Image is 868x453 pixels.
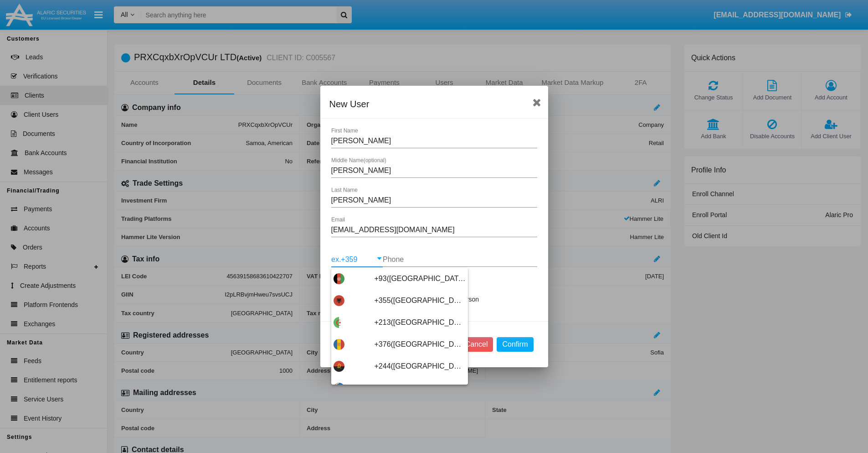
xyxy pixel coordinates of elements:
button: Confirm [497,337,533,352]
span: +355([GEOGRAPHIC_DATA]) [375,290,466,312]
div: New User [329,97,539,111]
span: +1264([GEOGRAPHIC_DATA]) [375,377,466,399]
button: Cancel [460,337,493,352]
span: +213([GEOGRAPHIC_DATA]) [375,312,466,333]
span: +93([GEOGRAPHIC_DATA]) [375,268,466,290]
span: +244([GEOGRAPHIC_DATA]) [375,355,466,377]
span: +376([GEOGRAPHIC_DATA]) [375,333,466,355]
